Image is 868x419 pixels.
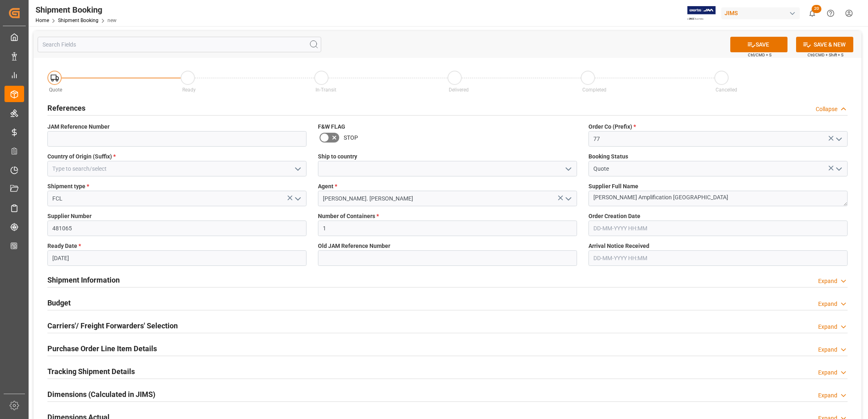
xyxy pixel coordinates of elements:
[748,52,772,58] span: Ctrl/CMD + S
[49,87,62,93] span: Quote
[816,105,837,114] div: Collapse
[36,18,49,23] a: Home
[818,345,837,354] div: Expand
[38,37,321,52] input: Search Fields
[818,391,837,400] div: Expand
[318,242,390,250] span: Old JAM Reference Number
[818,368,837,377] div: Expand
[588,212,640,221] span: Order Creation Date
[721,7,800,19] div: JIMS
[832,163,845,175] button: open menu
[47,161,306,176] input: Type to search/select
[721,5,803,21] button: JIMS
[449,87,469,93] span: Delivered
[588,242,649,250] span: Arrival Notice Received
[47,297,71,308] h2: Budget
[318,123,345,131] span: F&W FLAG
[315,87,336,93] span: In-Transit
[808,52,843,58] span: Ctrl/CMD + Shift + S
[821,4,840,22] button: Help Center
[47,250,306,266] input: DD-MM-YYYY
[47,212,92,221] span: Supplier Number
[687,6,716,20] img: Exertis%20JAM%20-%20Email%20Logo.jpg_1722504956.jpg
[47,343,157,354] h2: Purchase Order Line Item Details
[796,37,853,52] button: SAVE & NEW
[588,250,848,266] input: DD-MM-YYYY HH:MM
[47,274,120,285] h2: Shipment Information
[588,152,628,161] span: Booking Status
[58,18,98,23] a: Shipment Booking
[47,182,89,191] span: Shipment type
[182,87,196,93] span: Ready
[562,192,574,205] button: open menu
[818,277,837,285] div: Expand
[588,191,848,206] textarea: [PERSON_NAME] Amplification [GEOGRAPHIC_DATA]
[818,323,837,331] div: Expand
[588,123,636,131] span: Order Co (Prefix)
[344,134,358,142] span: STOP
[318,182,337,191] span: Agent
[318,212,379,221] span: Number of Containers
[318,152,357,161] span: Ship to country
[47,366,135,377] h2: Tracking Shipment Details
[716,87,737,93] span: Cancelled
[36,4,116,16] div: Shipment Booking
[588,182,638,191] span: Supplier Full Name
[588,221,848,236] input: DD-MM-YYYY HH:MM
[818,300,837,308] div: Expand
[47,103,85,114] h2: References
[730,37,787,52] button: SAVE
[47,123,110,131] span: JAM Reference Number
[291,163,304,175] button: open menu
[812,5,821,13] span: 20
[47,152,116,161] span: Country of Origin (Suffix)
[291,192,304,205] button: open menu
[47,242,81,250] span: Ready Date
[832,133,845,145] button: open menu
[562,163,574,175] button: open menu
[803,4,821,22] button: show 20 new notifications
[47,320,178,331] h2: Carriers'/ Freight Forwarders' Selection
[47,389,155,400] h2: Dimensions (Calculated in JIMS)
[582,87,606,93] span: Completed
